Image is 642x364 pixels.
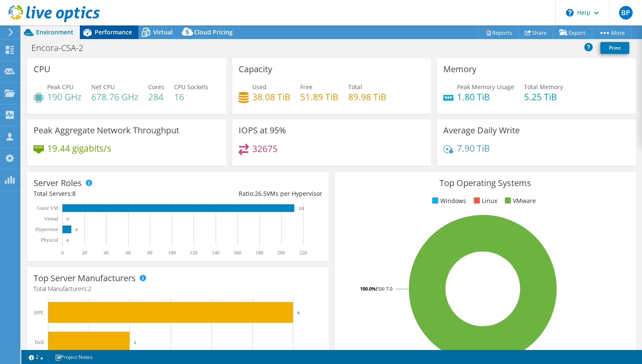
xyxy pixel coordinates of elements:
[524,83,563,91] span: Total Memory
[104,250,109,256] text: 40
[430,196,466,206] li: Windows
[168,250,176,256] text: 100
[47,92,82,102] h4: 190 GHz
[34,284,322,293] h4: Total Manufacturers:
[34,189,178,198] div: Total Servers:
[49,352,99,362] a: Project Notes
[524,92,563,102] h4: 5.25 TiB
[23,352,49,362] a: 2
[503,196,536,206] li: VMware
[518,26,553,39] a: Share
[67,217,69,221] text: 0
[619,6,633,20] span: BP
[153,28,173,36] span: Virtual
[47,83,73,91] span: Peak CPU
[34,274,136,283] h3: Top Server Manufacturers
[148,92,164,102] h4: 284
[76,228,78,232] text: 8
[553,26,592,39] a: Export
[300,92,338,102] h4: 51.89 TiB
[61,250,64,256] text: 0
[28,43,96,53] h1: Encora-CSA-2
[348,83,362,91] span: Total
[348,92,386,102] h4: 89.98 TiB
[194,28,233,36] span: Cloud Pricing
[592,26,631,39] a: More
[95,28,132,36] span: Performance
[34,65,51,74] h3: CPU
[443,126,520,135] h3: Average Daily Write
[299,250,307,256] text: 220
[255,189,267,198] span: 26.5
[147,250,152,256] text: 80
[277,250,285,256] text: 200
[47,144,111,153] h4: 19.44 gigabits/s
[212,250,220,256] text: 140
[35,226,58,232] text: Hypervisor
[34,310,44,316] text: HPE
[174,83,208,91] span: CPU Sockets
[566,9,574,17] svg: \n
[82,250,87,256] text: 20
[239,65,272,74] h3: Capacity
[239,126,286,135] h3: IOPS at 95%
[360,285,376,292] tspan: 100.0%
[457,144,490,153] h4: 7.90 TiB
[34,126,179,135] h3: Peak Aggregate Network Throughput
[472,196,497,206] li: Linux
[34,178,82,188] h3: Server Roles
[41,237,58,243] text: Physical
[37,205,58,211] text: Guest VM
[134,340,136,345] text: 2
[252,83,267,91] span: Used
[44,216,59,222] text: Virtual
[457,83,514,91] span: Peak Memory Usage
[443,65,476,74] h3: Memory
[376,285,392,292] tspan: ESXi 7.0
[600,42,629,54] a: Print
[300,83,313,91] span: Free
[297,310,300,315] text: 6
[252,144,278,153] h4: 32675
[67,238,69,243] text: 0
[174,92,208,102] h4: 16
[341,178,630,188] h3: Top Operating Systems
[178,189,322,198] div: Ratio: VMs per Hypervisor
[256,250,263,256] text: 180
[148,83,164,91] span: Cores
[298,206,304,211] text: 212
[126,250,131,256] text: 60
[88,285,91,293] span: 2
[190,250,197,256] text: 120
[478,26,519,39] a: Reports
[91,92,138,102] h4: 678.76 GHz
[252,92,290,102] h4: 38.08 TiB
[35,339,44,345] text: Dell
[36,28,73,36] span: Environment
[234,250,241,256] text: 160
[91,83,115,91] span: Net CPU
[72,189,76,198] span: 8
[457,92,514,102] h4: 1.80 TiB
